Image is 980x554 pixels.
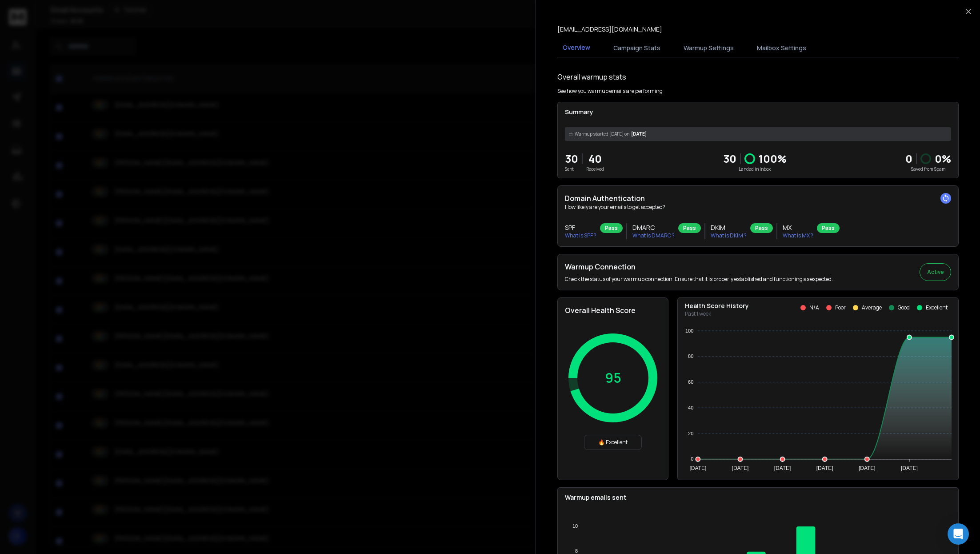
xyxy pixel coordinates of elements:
span: Warmup started [DATE] on [575,131,629,137]
div: Pass [600,223,623,233]
p: What is DKIM ? [711,232,747,239]
tspan: [DATE] [816,465,833,471]
tspan: 20 [688,431,693,436]
p: Past 1 week [685,310,749,317]
tspan: [DATE] [901,465,918,471]
p: [EMAIL_ADDRESS][DOMAIN_NAME] [557,25,662,34]
p: Good [898,304,910,311]
p: Excellent [926,304,948,311]
p: N/A [809,304,819,311]
p: 30 [565,152,578,166]
p: 0 % [935,152,951,166]
p: See how you warmup emails are performing [557,88,663,95]
h3: DKIM [711,223,747,232]
h2: Warmup Connection [565,261,833,272]
p: 40 [586,152,604,166]
p: Health Score History [685,301,749,310]
p: Sent [565,166,578,173]
h2: Domain Authentication [565,193,951,204]
tspan: 80 [688,353,693,359]
h2: Overall Health Score [565,305,661,316]
tspan: 10 [572,523,578,529]
tspan: [DATE] [859,465,876,471]
h3: SPF [565,223,596,232]
p: What is DMARC ? [632,232,675,239]
p: What is SPF ? [565,232,596,239]
p: What is MX ? [783,232,813,239]
tspan: 40 [688,405,693,410]
div: Open Intercom Messenger [948,523,969,545]
strong: 0 [905,151,912,166]
p: 95 [605,370,621,386]
p: Landed in Inbox [723,166,787,173]
p: 100 % [759,152,787,166]
tspan: 8 [575,548,578,554]
p: Average [862,304,882,311]
tspan: 0 [691,456,693,462]
button: Overview [557,38,596,58]
button: Active [920,263,951,281]
tspan: 60 [688,379,693,385]
div: 🔥 Excellent [584,435,642,450]
tspan: [DATE] [732,465,749,471]
button: Campaign Stats [608,38,666,58]
p: Summary [565,108,951,116]
button: Warmup Settings [678,38,739,58]
button: Mailbox Settings [752,38,812,58]
p: Warmup emails sent [565,493,951,502]
p: Received [586,166,604,173]
div: [DATE] [565,127,951,141]
h1: Overall warmup stats [557,72,626,82]
p: How likely are your emails to get accepted? [565,204,951,211]
p: Saved from Spam [905,166,951,173]
div: Pass [817,223,840,233]
tspan: [DATE] [689,465,706,471]
p: Check the status of your warmup connection. Ensure that it is properly established and functionin... [565,276,833,283]
div: Pass [678,223,701,233]
div: Pass [750,223,773,233]
p: Poor [835,304,846,311]
tspan: [DATE] [774,465,791,471]
h3: DMARC [632,223,675,232]
h3: MX [783,223,813,232]
tspan: 100 [685,328,693,333]
p: 30 [723,152,736,166]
